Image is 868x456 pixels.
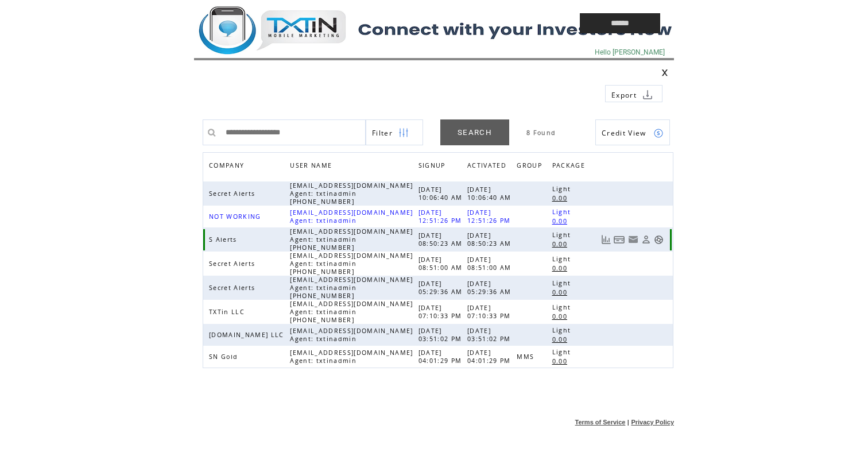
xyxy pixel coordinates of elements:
span: GROUP [517,159,545,175]
span: Light [552,348,574,356]
span: USER NAME [290,159,335,175]
a: Filter [366,119,423,145]
a: Resend welcome email to this user [628,234,638,245]
a: SEARCH [440,119,509,145]
a: 0.00 [552,356,573,366]
a: 0.00 [552,334,573,344]
span: 0.00 [552,217,570,225]
span: Light [552,185,574,193]
span: Light [552,208,574,216]
a: PACKAGE [552,159,591,175]
span: [DATE] 08:51:00 AM [418,256,466,272]
span: Light [552,255,574,263]
span: 0.00 [552,240,570,248]
span: [DATE] 03:51:02 PM [467,327,514,343]
span: Show Credits View [602,128,646,138]
a: 0.00 [552,263,573,273]
span: 0.00 [552,357,570,365]
span: [EMAIL_ADDRESS][DOMAIN_NAME] Agent: txtinadmin [PHONE_NUMBER] [290,276,413,300]
span: [DATE] 10:06:40 AM [418,186,466,202]
span: [DATE] 04:01:29 PM [418,349,465,365]
span: Secret Alerts [209,284,258,292]
span: [DATE] 10:06:40 AM [467,186,514,202]
span: 8 Found [526,129,556,137]
a: Privacy Policy [631,419,674,426]
span: [DATE] 05:29:36 AM [418,280,466,296]
img: credits.png [653,128,664,138]
span: ACTIVATED [467,159,509,175]
span: [EMAIL_ADDRESS][DOMAIN_NAME] Agent: txtinadmin [PHONE_NUMBER] [290,227,413,252]
span: [EMAIL_ADDRESS][DOMAIN_NAME] Agent: txtinadmin [290,327,413,343]
span: 0.00 [552,264,570,272]
a: ACTIVATED [467,159,512,175]
a: Export [605,85,662,102]
a: View Usage [601,235,611,245]
span: [DATE] 08:50:23 AM [418,231,466,248]
img: filters.png [398,120,409,146]
a: 0.00 [552,287,573,297]
a: 0.00 [552,239,573,249]
span: [DATE] 12:51:26 PM [467,208,514,225]
span: Light [552,303,574,311]
span: MMS [517,353,537,361]
a: 0.00 [552,311,573,321]
span: [DATE] 08:51:00 AM [467,256,514,272]
span: [EMAIL_ADDRESS][DOMAIN_NAME] Agent: txtinadmin [PHONE_NUMBER] [290,300,413,324]
a: SIGNUP [418,161,448,168]
a: USER NAME [290,161,335,168]
span: [DATE] 04:01:29 PM [467,349,514,365]
span: [EMAIL_ADDRESS][DOMAIN_NAME] Agent: txtinadmin [PHONE_NUMBER] [290,181,413,206]
span: [DATE] 07:10:33 PM [467,304,514,320]
a: GROUP [517,159,548,175]
span: 0.00 [552,288,570,296]
span: Secret Alerts [209,190,258,198]
span: S Alerts [209,235,240,244]
span: Light [552,279,574,287]
a: Credit View [595,119,670,145]
span: [DOMAIN_NAME] LLC [209,331,287,339]
a: 0.00 [552,193,573,203]
img: download.png [642,90,653,100]
span: COMPANY [209,159,247,175]
span: [DATE] 12:51:26 PM [418,208,465,225]
span: TXTin LLC [209,308,247,316]
span: [DATE] 05:29:36 AM [467,280,514,296]
span: SIGNUP [418,159,448,175]
span: [EMAIL_ADDRESS][DOMAIN_NAME] Agent: txtinadmin [290,349,413,365]
span: [DATE] 08:50:23 AM [467,231,514,248]
span: 0.00 [552,194,570,202]
span: NOT WORKING [209,212,264,221]
span: Secret Alerts [209,260,258,268]
a: Terms of Service [575,419,626,426]
a: View Profile [641,235,651,245]
a: COMPANY [209,161,247,168]
span: PACKAGE [552,159,588,175]
span: Hello [PERSON_NAME] [595,48,665,56]
span: Export to csv file [611,90,637,100]
a: View Bills [614,235,625,245]
span: [EMAIL_ADDRESS][DOMAIN_NAME] Agent: txtinadmin [PHONE_NUMBER] [290,252,413,276]
span: Show filters [372,128,393,138]
span: [DATE] 03:51:02 PM [418,327,465,343]
span: 0.00 [552,335,570,343]
span: Light [552,326,574,334]
span: 0.00 [552,312,570,320]
span: [EMAIL_ADDRESS][DOMAIN_NAME] Agent: txtinadmin [290,208,413,225]
span: [DATE] 07:10:33 PM [418,304,465,320]
span: | [627,419,629,426]
a: 0.00 [552,216,573,226]
a: Support [654,235,664,245]
span: Light [552,231,574,239]
span: SN Gold [209,353,241,361]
